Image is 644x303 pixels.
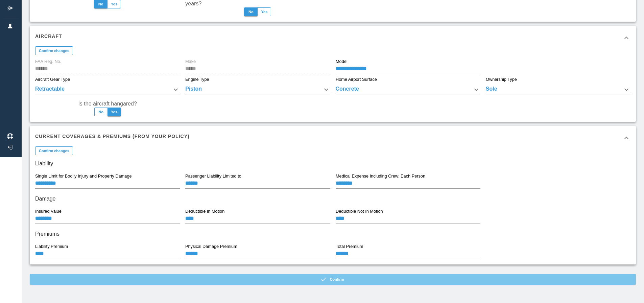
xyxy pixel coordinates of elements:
[108,108,121,116] button: Yes
[30,126,636,150] div: Current Coverages & Premiums (from your policy)
[35,59,61,65] label: FAA Reg. No.
[185,59,196,65] label: Make
[35,76,70,83] label: Aircraft Gear Type
[257,7,271,16] button: Yes
[486,76,517,83] label: Ownership Type
[336,173,425,179] label: Medical Expense Including Crew: Each Person
[35,173,132,179] label: Single Limit for Bodily Injury and Property Damage
[185,76,209,83] label: Engine Type
[35,194,630,204] h6: Damage
[336,208,383,214] label: Deductible Not In Motion
[35,46,73,55] button: Confirm changes
[35,159,630,168] h6: Liability
[185,208,224,214] label: Deductible In Motion
[30,26,636,50] div: Aircraft
[35,146,73,155] button: Confirm changes
[35,85,180,94] div: Retractable
[35,229,630,239] h6: Premiums
[35,32,62,40] h6: Aircraft
[35,133,190,140] h6: Current Coverages & Premiums (from your policy)
[486,85,630,94] div: Sole
[78,100,137,108] label: Is the aircraft hangared?
[336,59,348,65] label: Model
[336,76,377,83] label: Home Airport Surface
[94,108,108,116] button: No
[336,243,363,250] label: Total Premium
[336,85,480,94] div: Concrete
[185,243,237,250] label: Physical Damage Premium
[185,85,330,94] div: Piston
[244,7,258,16] button: No
[185,173,241,179] label: Passenger Liability Limited to
[35,208,62,214] label: Insured Value
[35,243,68,250] label: Liability Premium
[30,274,636,285] button: Confirm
